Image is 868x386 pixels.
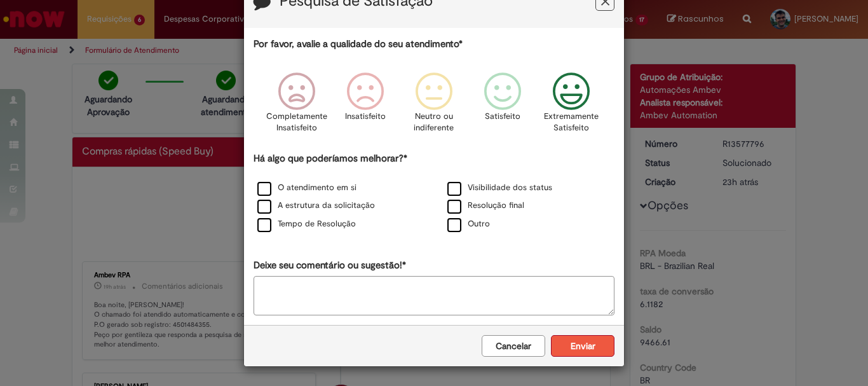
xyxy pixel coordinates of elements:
label: O atendimento em si [257,182,356,194]
div: Neutro ou indiferente [402,63,466,150]
p: Insatisfeito [345,111,386,123]
p: Satisfeito [485,111,520,123]
label: Deixe seu comentário ou sugestão!* [254,259,406,272]
div: Há algo que poderíamos melhorar?* [254,152,614,234]
label: Resolução final [447,200,524,212]
p: Neutro ou indiferente [411,111,457,134]
div: Extremamente Satisfeito [539,63,604,150]
label: A estrutura da solicitação [257,200,375,212]
label: Visibilidade dos status [447,182,552,194]
label: Por favor, avalie a qualidade do seu atendimento* [254,38,463,51]
label: Tempo de Resolução [257,218,356,230]
button: Cancelar [482,335,545,357]
div: Satisfeito [470,63,535,150]
p: Extremamente Satisfeito [544,111,599,134]
button: Enviar [551,335,614,357]
label: Outro [447,218,490,230]
div: Completamente Insatisfeito [264,63,329,150]
p: Completamente Insatisfeito [266,111,327,134]
div: Insatisfeito [333,63,398,150]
